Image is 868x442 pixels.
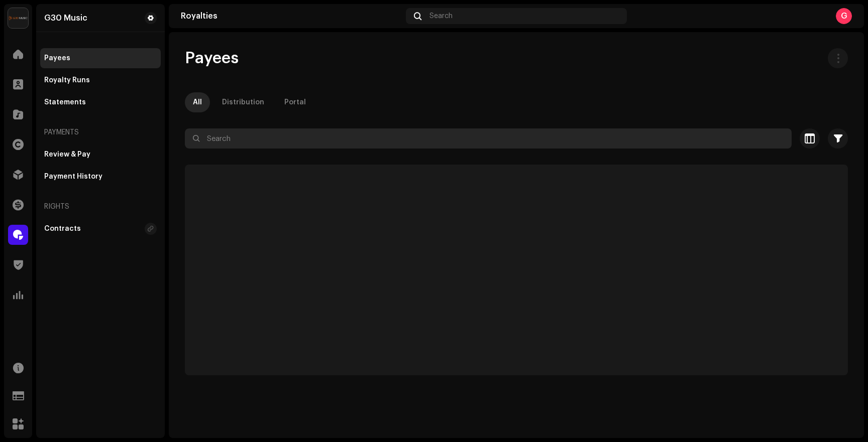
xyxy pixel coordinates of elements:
div: Payment History [44,173,102,181]
div: Review & Pay [44,151,90,159]
div: Portal [284,92,306,112]
re-m-nav-item: Payees [40,48,161,68]
span: Search [429,12,453,20]
div: Royalty Runs [44,76,90,84]
img: 0c83fa6b-fe7a-4d9f-997f-5ab2fec308a3 [8,8,28,28]
re-m-nav-item: Contracts [40,219,161,239]
div: Payees [44,54,70,62]
input: Search [185,128,792,149]
re-m-nav-item: Review & Pay [40,144,161,165]
re-m-nav-item: Royalty Runs [40,70,161,90]
re-a-nav-header: Payments [40,120,161,144]
div: All [193,92,202,112]
div: G30 Music [44,14,87,22]
re-m-nav-item: Payment History [40,167,161,187]
div: Royalties [181,12,402,20]
span: Payees [185,48,239,68]
div: Distribution [222,92,264,112]
div: Statements [44,98,86,106]
re-a-nav-header: Rights [40,195,161,219]
re-m-nav-item: Statements [40,92,161,112]
div: G [836,8,852,24]
div: Contracts [44,225,81,233]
